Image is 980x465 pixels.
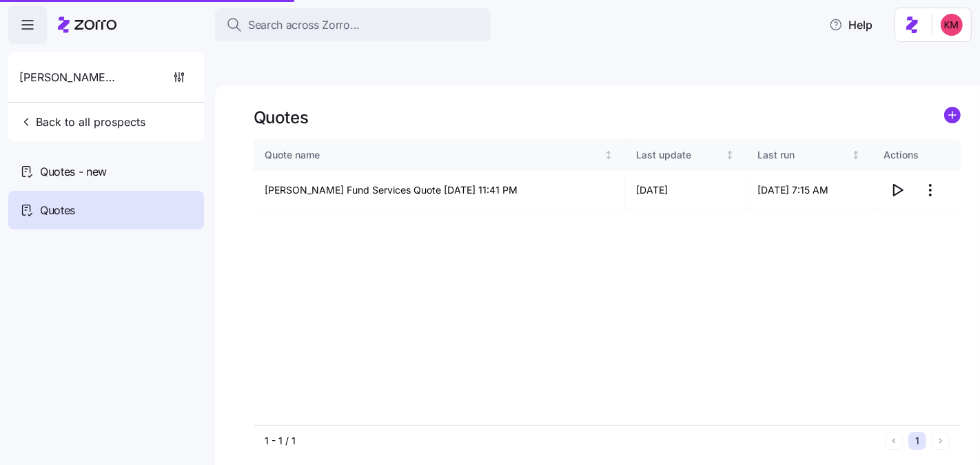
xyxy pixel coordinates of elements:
span: Quotes [40,202,75,219]
span: Quotes - new [40,163,107,180]
button: Next page [932,432,950,450]
td: [PERSON_NAME] Fund Services Quote [DATE] 11:41 PM [254,171,625,210]
button: Previous page [885,432,903,450]
svg: add icon [944,107,961,123]
div: Actions [884,147,950,163]
img: 8fbd33f679504da1795a6676107ffb9e [941,14,963,36]
button: Search across Zorro... [215,8,491,41]
div: Last run [757,147,849,163]
div: Last update [636,147,722,163]
a: add icon [944,107,961,128]
button: Help [818,11,884,39]
span: Back to all prospects [19,114,145,130]
td: [DATE] [625,171,746,210]
th: Last updateNot sorted [625,139,746,171]
span: Search across Zorro... [248,17,360,34]
span: [PERSON_NAME] Financial Services [19,69,119,86]
td: [DATE] 7:15 AM [746,171,872,210]
div: Not sorted [851,150,861,160]
div: Not sorted [604,150,613,160]
h1: Quotes [254,107,308,128]
span: Help [829,17,872,33]
a: Quotes [8,191,204,229]
th: Last runNot sorted [746,139,872,171]
button: 1 [908,432,926,450]
th: Quote nameNot sorted [254,139,625,171]
div: 1 - 1 / 1 [265,434,879,448]
div: Quote name [265,147,601,163]
a: Quotes - new [8,152,204,191]
div: Not sorted [725,150,735,160]
button: Back to all prospects [14,108,151,136]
